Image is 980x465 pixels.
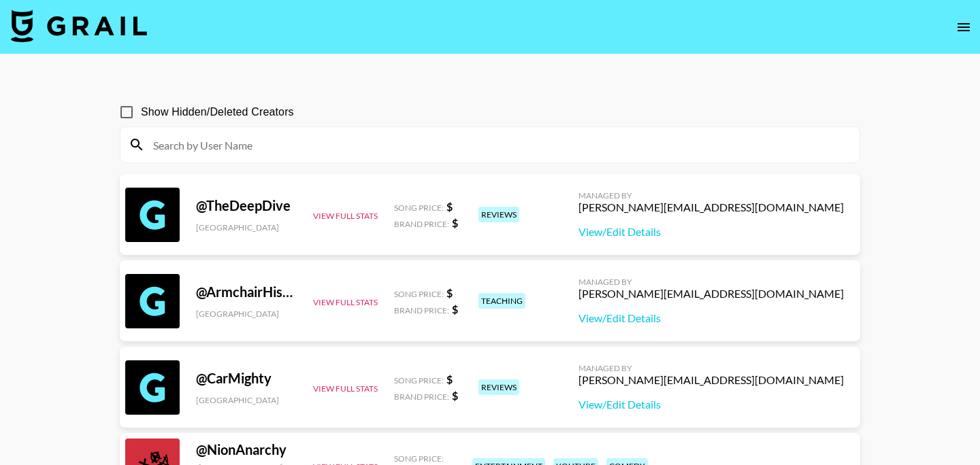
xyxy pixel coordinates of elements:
[478,207,519,222] div: reviews
[478,293,525,309] div: teaching
[578,190,844,201] div: Managed By
[394,289,444,299] span: Song Price:
[578,201,844,214] div: [PERSON_NAME][EMAIL_ADDRESS][DOMAIN_NAME]
[478,379,519,395] div: reviews
[145,134,851,156] input: Search by User Name
[578,311,844,325] a: View/Edit Details
[196,395,297,405] div: [GEOGRAPHIC_DATA]
[196,441,297,458] div: @ NionAnarchy
[394,203,444,213] span: Song Price:
[452,303,458,315] strong: $
[578,277,844,287] div: Managed By
[394,375,444,385] span: Song Price:
[446,286,453,299] strong: $
[950,14,977,41] button: open drawer
[313,297,378,307] button: View Full Stats
[578,398,844,411] a: View/Edit Details
[446,373,453,385] strong: $
[313,211,378,221] button: View Full Stats
[11,10,147,42] img: Grail Talent
[196,283,297,300] div: @ ArmchairHistorian
[394,305,449,315] span: Brand Price:
[452,389,458,402] strong: $
[578,225,844,239] a: View/Edit Details
[452,216,458,229] strong: $
[196,309,297,319] div: [GEOGRAPHIC_DATA]
[578,287,844,300] div: [PERSON_NAME][EMAIL_ADDRESS][DOMAIN_NAME]
[196,222,297,232] div: [GEOGRAPHIC_DATA]
[313,383,378,394] button: View Full Stats
[394,392,449,402] span: Brand Price:
[196,197,297,214] div: @ TheDeepDive
[394,453,444,464] span: Song Price:
[446,200,453,213] strong: $
[394,219,449,229] span: Brand Price:
[578,363,844,373] div: Managed By
[578,373,844,387] div: [PERSON_NAME][EMAIL_ADDRESS][DOMAIN_NAME]
[196,370,297,387] div: @ CarMighty
[141,104,294,120] span: Show Hidden/Deleted Creators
